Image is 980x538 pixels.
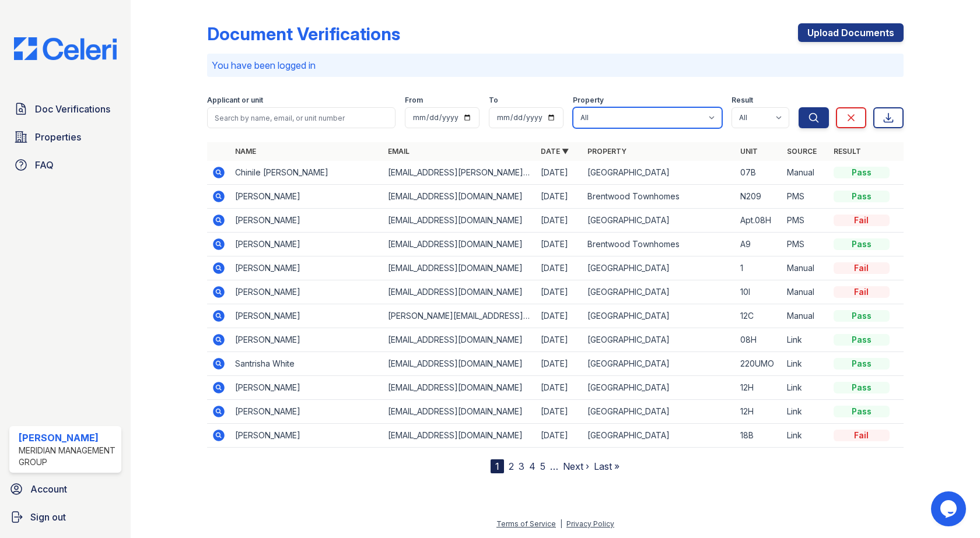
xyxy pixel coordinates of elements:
div: Pass [834,334,890,346]
td: [EMAIL_ADDRESS][DOMAIN_NAME] [383,400,536,424]
td: [GEOGRAPHIC_DATA] [583,400,736,424]
td: [EMAIL_ADDRESS][DOMAIN_NAME] [383,280,536,304]
td: 12H [736,400,782,424]
td: [PERSON_NAME] [230,304,383,328]
td: [PERSON_NAME][EMAIL_ADDRESS][DOMAIN_NAME] [383,304,536,328]
a: Last » [594,460,619,472]
td: Link [782,328,829,352]
td: Chinile [PERSON_NAME] [230,161,383,185]
a: 4 [529,460,535,472]
span: Account [30,482,67,496]
td: [GEOGRAPHIC_DATA] [583,161,736,185]
span: Doc Verifications [35,102,110,116]
td: [GEOGRAPHIC_DATA] [583,376,736,400]
a: Properties [9,125,121,149]
label: Property [573,96,604,105]
td: Santrisha White [230,352,383,376]
div: 1 [491,459,504,473]
td: [PERSON_NAME] [230,280,383,304]
label: From [405,96,423,105]
td: [DATE] [536,233,583,256]
td: 1 [736,256,782,280]
a: 2 [509,460,514,472]
td: Apt.08H [736,209,782,233]
div: Pass [834,238,890,250]
td: 07B [736,161,782,185]
td: [EMAIL_ADDRESS][DOMAIN_NAME] [383,233,536,256]
td: [GEOGRAPHIC_DATA] [583,328,736,352]
td: [PERSON_NAME] [230,424,383,448]
td: 08H [736,328,782,352]
td: [DATE] [536,424,583,448]
div: Pass [834,191,890,202]
a: Date ▼ [541,147,569,156]
td: [DATE] [536,161,583,185]
td: Manual [782,161,829,185]
td: [DATE] [536,352,583,376]
td: PMS [782,185,829,209]
span: FAQ [35,158,54,172]
td: N209 [736,185,782,209]
td: [EMAIL_ADDRESS][DOMAIN_NAME] [383,424,536,448]
td: [GEOGRAPHIC_DATA] [583,304,736,328]
td: 18B [736,424,782,448]
a: 5 [540,460,545,472]
div: Pass [834,382,890,393]
span: Sign out [30,510,66,524]
a: Unit [740,147,758,156]
td: Link [782,424,829,448]
td: [EMAIL_ADDRESS][DOMAIN_NAME] [383,352,536,376]
input: Search by name, email, or unit number [207,107,395,128]
td: [DATE] [536,209,583,233]
td: [DATE] [536,280,583,304]
a: FAQ [9,153,121,177]
td: A9 [736,233,782,256]
td: [PERSON_NAME] [230,328,383,352]
td: [DATE] [536,376,583,400]
label: To [489,96,498,105]
a: Terms of Service [496,519,556,528]
a: Sign out [5,505,126,529]
img: CE_Logo_Blue-a8612792a0a2168367f1c8372b55b34899dd931a85d93a1a3d3e32e68fde9ad4.png [5,37,126,60]
td: [EMAIL_ADDRESS][DOMAIN_NAME] [383,209,536,233]
td: 12H [736,376,782,400]
div: Fail [834,215,890,226]
td: [GEOGRAPHIC_DATA] [583,280,736,304]
span: Properties [35,130,81,144]
td: PMS [782,233,829,256]
td: [PERSON_NAME] [230,400,383,424]
div: Pass [834,167,890,178]
div: Meridian Management Group [19,445,117,468]
div: Fail [834,286,890,298]
td: [GEOGRAPHIC_DATA] [583,424,736,448]
td: Link [782,400,829,424]
a: Privacy Policy [566,519,614,528]
div: | [560,519,562,528]
a: Property [587,147,626,156]
div: Document Verifications [207,23,400,44]
a: Account [5,477,126,501]
span: … [550,459,558,473]
a: 3 [519,460,524,472]
td: 220UMO [736,352,782,376]
td: [PERSON_NAME] [230,233,383,256]
td: [GEOGRAPHIC_DATA] [583,256,736,280]
td: [PERSON_NAME] [230,209,383,233]
div: Fail [834,430,890,441]
a: Upload Documents [798,23,904,42]
td: Link [782,352,829,376]
td: [EMAIL_ADDRESS][DOMAIN_NAME] [383,185,536,209]
td: Brentwood Townhomes [583,185,736,209]
td: [DATE] [536,185,583,209]
p: You have been logged in [212,58,898,72]
td: [EMAIL_ADDRESS][DOMAIN_NAME] [383,328,536,352]
td: [PERSON_NAME] [230,185,383,209]
td: [GEOGRAPHIC_DATA] [583,209,736,233]
a: Next › [563,460,589,472]
td: [PERSON_NAME] [230,256,383,280]
td: PMS [782,209,829,233]
td: [EMAIL_ADDRESS][DOMAIN_NAME] [383,376,536,400]
td: Manual [782,304,829,328]
a: Name [235,147,256,156]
